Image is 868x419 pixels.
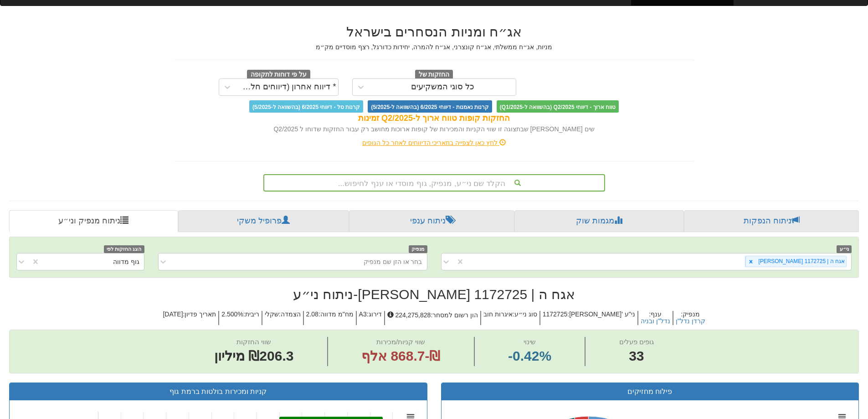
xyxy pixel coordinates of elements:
[359,310,367,318] font: A3
[338,179,505,188] font: הקלד שם ני״ע, מנפיק, גוף מוסדי או ענף לחיפוש...
[293,287,353,302] font: ניתוח ני״ע
[279,310,281,318] font: :
[543,310,568,318] font: 1172725
[353,287,358,302] font: -
[163,310,183,318] font: [DATE]
[395,311,431,319] font: 224,275,828
[411,82,474,91] font: כל סוגי המשקיעים
[508,348,551,363] font: ‎-0.42%
[684,210,859,232] a: ניתוח הנפקות
[245,310,259,318] font: ריבית
[349,210,515,232] a: ניתוח ענפי
[107,246,141,252] font: הצג החזקות לפי
[651,310,662,318] font: ענף
[514,310,537,318] font: סוג ני״ע
[318,310,320,318] font: :
[513,310,514,318] font: :
[627,388,672,395] font: פילוח מחזיקים
[362,139,498,146] font: לחץ כאן לצפייה בתאריכי הדיווחים לאחר כל הגופים
[567,310,569,318] font: :
[369,310,382,318] font: דירוג
[840,246,849,252] font: ני״ע
[410,216,446,225] font: ניתוח ענפי
[619,338,654,346] font: גופים פעלים
[641,318,670,325] button: נדל"ן ובניה
[358,287,575,302] font: [PERSON_NAME] אגח ה | 1172725
[251,71,307,78] font: על פי דוחות לתקופה
[316,43,552,51] font: מניות, אג״ח ממשלתי, אג״ח קונצרני, אג״ח להמרה, יחידות כדורגל, רצף מוסדיים מק״מ
[58,216,120,225] font: ניתוח מנפיק וני״ע
[185,310,216,318] font: תאריך פדיון
[183,310,185,318] font: :
[367,310,369,318] font: :
[214,348,293,363] font: ₪206.3 מיליון
[569,310,635,318] font: [PERSON_NAME]' ני"ע
[419,71,450,78] font: החזקות של
[265,310,279,318] font: שקלי
[483,310,513,318] font: איגרות חוב
[641,317,670,325] font: נדל"ן ובניה
[576,216,614,225] font: מגמות שוק
[376,338,425,346] font: שווי קניות/מכירות
[169,388,267,395] font: קניות ומכירות בולטות ברמת גוף
[358,114,510,123] font: החזקות קופות טווח ארוך ל-Q2/2025 זמינות
[681,310,683,318] font: :
[243,310,245,318] font: :
[113,258,139,265] font: גוף מדווה
[431,311,432,319] font: :
[649,310,651,318] font: :
[346,24,522,39] font: אג״ח ומניות הנסחרים בישראל
[500,103,616,110] font: טווח ארוך - דיווחי Q2/2025 (בהשוואה ל-Q1/2025)
[629,348,644,363] font: 33
[221,310,243,318] font: 2.500%
[524,338,536,346] font: שינוי
[281,310,301,318] font: הצמדה
[236,338,271,346] font: שווי החזקות
[320,310,354,318] font: מח"מ מדווה
[306,310,318,318] font: 2.08
[676,318,705,325] button: קרדן נדל"ן
[273,125,594,133] font: שים [PERSON_NAME] שבתצוגה זו שווי הקניות והמכירות של קופות ארוכות מחושב רק עבור החזקות שדוחו ל Q2...
[237,216,282,225] font: פרופיל משקי
[364,258,422,265] font: בחר או הזן שם מנפיק
[514,210,684,232] a: מגמות שוק
[9,210,178,232] a: ניתוח מנפיק וני״ע
[759,258,845,264] font: [PERSON_NAME] אגח ה | 1172725
[252,103,360,110] font: קרנות סל - דיווחי 6/2025 (בהשוואה ל-5/2025)
[676,317,705,325] font: קרדן נדל"ן
[432,311,478,319] font: הון רשום למסחר
[361,348,440,363] font: ₪-868.7 אלף
[411,246,424,252] font: מנפיק
[178,210,349,232] a: פרופיל משקי
[233,82,336,91] font: * דיווח אחרון (דיווחים חלקיים)
[371,103,488,110] font: קרנות נאמנות - דיווחי 6/2025 (בהשוואה ל-5/2025)
[683,310,700,318] font: מנפיק
[744,216,791,225] font: ניתוח הנפקות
